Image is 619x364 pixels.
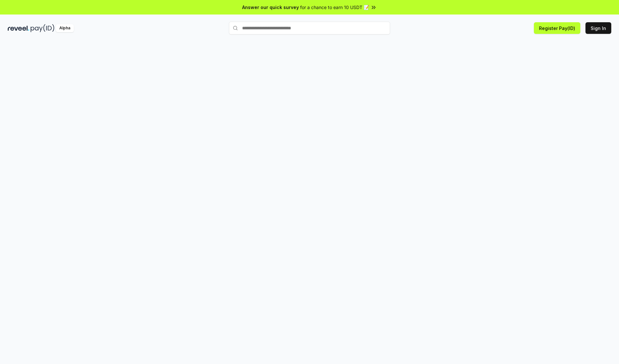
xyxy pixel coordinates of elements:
img: pay_id [31,24,54,32]
button: Sign In [585,22,611,34]
span: Answer our quick survey [242,4,299,11]
img: reveel_dark [8,24,29,32]
div: Alpha [56,24,74,32]
button: Register Pay(ID) [534,22,580,34]
span: for a chance to earn 10 USDT 📝 [300,4,369,11]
